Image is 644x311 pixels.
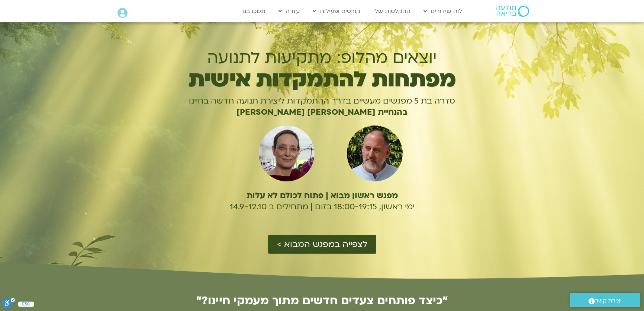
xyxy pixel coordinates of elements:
[239,4,269,18] a: תמכו בנו
[161,48,483,67] h1: יוצאים מהלופ: מתקיעות לתנועה
[420,4,466,18] a: לוח שידורים
[370,4,414,18] a: ההקלטות שלי
[236,107,408,118] b: בהנחיית [PERSON_NAME] [PERSON_NAME]
[277,239,367,249] span: לצפייה במפגש המבוא >
[496,6,529,17] img: תודעה בריאה
[275,4,303,18] a: עזרה
[117,295,527,307] h2: ״כיצד פותחים צעדים חדשים מתוך מעמקי חיינו?״
[247,190,398,201] b: מפגש ראשון מבוא | פתוח לכולם לא עלות
[161,71,483,88] h1: מפתחות להתמקדות אישית
[268,235,376,254] a: לצפייה במפגש המבוא >
[309,4,364,18] a: קורסים ופעילות
[161,95,483,107] p: סדרה בת 5 מפגשים מעשיים בדרך ההתמקדות ליצירת תנועה חדשה בחיינו
[595,296,622,306] span: יצירת קשר
[230,201,415,212] span: ימי ראשון, 18:00-19:15 בזום | מתחילים ב 14.9-12.10
[570,293,640,307] a: יצירת קשר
